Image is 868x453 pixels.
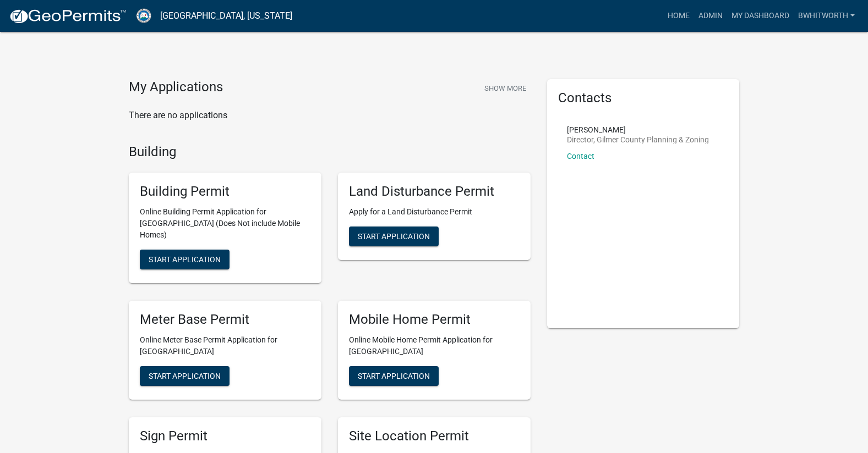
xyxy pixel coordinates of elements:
[135,8,151,23] img: Gilmer County, Georgia
[349,184,520,200] h5: Land Disturbance Permit
[349,366,439,386] button: Start Application
[349,334,520,357] p: Online Mobile Home Permit Application for [GEOGRAPHIC_DATA]
[140,184,310,200] h5: Building Permit
[694,5,727,26] a: Admin
[358,371,430,380] span: Start Application
[567,152,594,161] a: Contact
[480,79,531,97] button: Show More
[727,5,794,26] a: My Dashboard
[558,90,729,106] h5: Contacts
[794,5,859,26] a: BWhitworth
[160,7,292,25] a: [GEOGRAPHIC_DATA], [US_STATE]
[567,136,709,143] p: Director, Gilmer County Planning & Zoning
[349,312,520,328] h5: Mobile Home Permit
[140,428,310,444] h5: Sign Permit
[149,255,221,264] span: Start Application
[349,226,439,246] button: Start Application
[140,334,310,357] p: Online Meter Base Permit Application for [GEOGRAPHIC_DATA]
[349,206,520,218] p: Apply for a Land Disturbance Permit
[140,250,230,269] button: Start Application
[349,428,520,444] h5: Site Location Permit
[663,5,694,26] a: Home
[129,79,223,96] h4: My Applications
[567,126,709,134] p: [PERSON_NAME]
[129,109,531,122] p: There are no applications
[129,144,531,160] h4: Building
[140,366,230,386] button: Start Application
[140,206,310,241] p: Online Building Permit Application for [GEOGRAPHIC_DATA] (Does Not include Mobile Homes)
[149,371,221,380] span: Start Application
[358,232,430,241] span: Start Application
[140,312,310,328] h5: Meter Base Permit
